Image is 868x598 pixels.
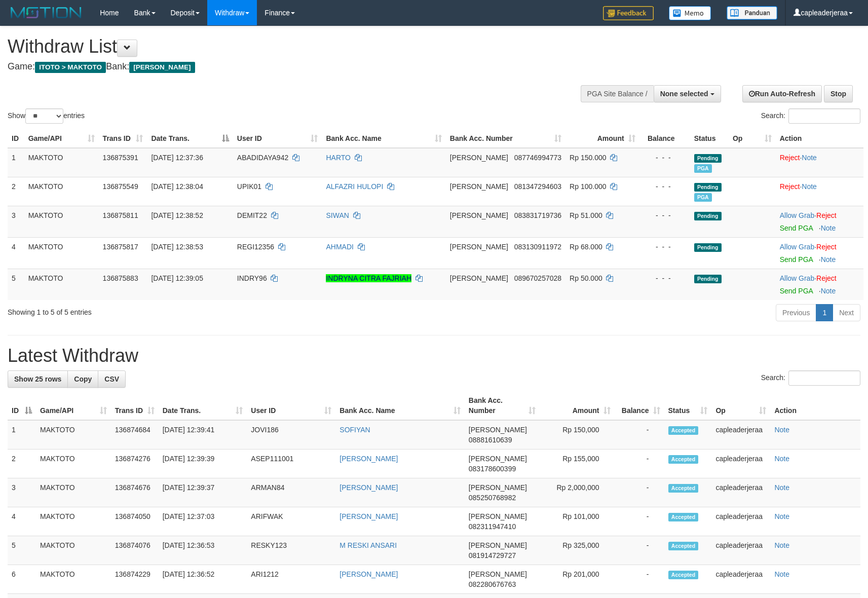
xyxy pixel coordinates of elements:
span: Copy 089670257028 to clipboard [514,274,561,282]
td: - [615,420,664,450]
span: ITOTO > MAKTOTO [35,62,106,73]
a: Note [774,541,789,549]
a: Allow Grab [780,274,814,282]
span: UPIK01 [237,182,261,191]
th: Bank Acc. Name: activate to sort column ascending [335,391,464,420]
td: MAKTOTO [36,536,111,565]
td: MAKTOTO [36,450,111,478]
td: MAKTOTO [24,237,99,269]
td: 136874229 [111,565,159,594]
a: Previous [776,304,816,321]
td: JOVI186 [247,420,335,450]
th: Bank Acc. Name: activate to sort column ascending [322,129,445,148]
th: Action [776,129,863,148]
th: Bank Acc. Number: activate to sort column ascending [446,129,565,148]
td: · [776,237,863,269]
span: [PERSON_NAME] [450,154,508,162]
span: [PERSON_NAME] [129,62,195,73]
input: Search: [788,108,860,124]
label: Show entries [8,108,85,124]
button: None selected [654,85,721,102]
span: [DATE] 12:39:05 [151,274,203,282]
span: DEMIT22 [237,211,267,219]
span: CSV [104,375,119,383]
a: Allow Grab [780,211,814,219]
a: Send PGA [780,224,813,232]
a: Run Auto-Refresh [742,85,822,102]
span: [DATE] 12:38:53 [151,243,203,251]
td: - [615,536,664,565]
a: [PERSON_NAME] [339,483,398,492]
td: 136874684 [111,420,159,450]
th: Game/API: activate to sort column ascending [36,391,111,420]
td: - [615,478,664,507]
div: - - - [644,273,686,283]
span: Pending [694,154,722,163]
th: User ID: activate to sort column ascending [233,129,322,148]
a: SIWAN [326,211,349,219]
th: Status: activate to sort column ascending [664,391,712,420]
span: Accepted [668,571,699,579]
span: Accepted [668,542,699,550]
a: [PERSON_NAME] [339,512,398,520]
span: [PERSON_NAME] [450,274,508,282]
span: [PERSON_NAME] [450,211,508,219]
img: panduan.png [727,6,777,20]
td: Rp 325,000 [540,536,615,565]
a: Note [802,154,817,162]
span: [PERSON_NAME] [450,243,508,251]
th: Balance: activate to sort column ascending [615,391,664,420]
div: - - - [644,153,686,163]
td: 136874076 [111,536,159,565]
td: MAKTOTO [24,269,99,300]
td: 136874676 [111,478,159,507]
span: Marked by capleaderjeraa [694,164,712,173]
a: Note [774,512,789,520]
td: Rp 101,000 [540,507,615,536]
td: [DATE] 12:36:53 [159,536,247,565]
span: 136875811 [103,211,138,219]
a: Reject [780,154,800,162]
th: Balance [639,129,690,148]
a: SOFIYAN [339,426,370,434]
span: Copy 082280676763 to clipboard [469,580,516,588]
td: 136874050 [111,507,159,536]
td: 6 [8,565,36,594]
div: Showing 1 to 5 of 5 entries [8,303,354,317]
td: capleaderjeraa [711,507,770,536]
th: Game/API: activate to sort column ascending [24,129,99,148]
span: Copy 083130911972 to clipboard [514,243,561,251]
a: HARTO [326,154,351,162]
td: 2 [8,177,24,206]
th: Trans ID: activate to sort column ascending [99,129,147,148]
th: User ID: activate to sort column ascending [247,391,335,420]
th: Op: activate to sort column ascending [711,391,770,420]
span: [PERSON_NAME] [450,182,508,191]
span: Copy 081347294603 to clipboard [514,182,561,191]
td: capleaderjeraa [711,565,770,594]
span: · [780,211,816,219]
td: ASEP111001 [247,450,335,478]
span: REGI12356 [237,243,274,251]
th: Date Trans.: activate to sort column ascending [159,391,247,420]
span: Copy 081914729727 to clipboard [469,551,516,559]
a: Note [821,224,836,232]
td: MAKTOTO [36,420,111,450]
span: · [780,274,816,282]
td: [DATE] 12:39:39 [159,450,247,478]
span: Copy 08881610639 to clipboard [469,436,512,444]
div: - - - [644,242,686,252]
img: MOTION_logo.png [8,5,85,20]
td: Rp 2,000,000 [540,478,615,507]
span: Copy 087746994773 to clipboard [514,154,561,162]
td: RESKY123 [247,536,335,565]
span: Pending [694,243,722,252]
span: Rp 50.000 [570,274,602,282]
a: AHMADI [326,243,353,251]
span: [PERSON_NAME] [469,426,527,434]
div: - - - [644,181,686,192]
span: [DATE] 12:38:04 [151,182,203,191]
span: Copy 085250768982 to clipboard [469,494,516,502]
img: Feedback.jpg [603,6,654,20]
span: Accepted [668,455,699,464]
